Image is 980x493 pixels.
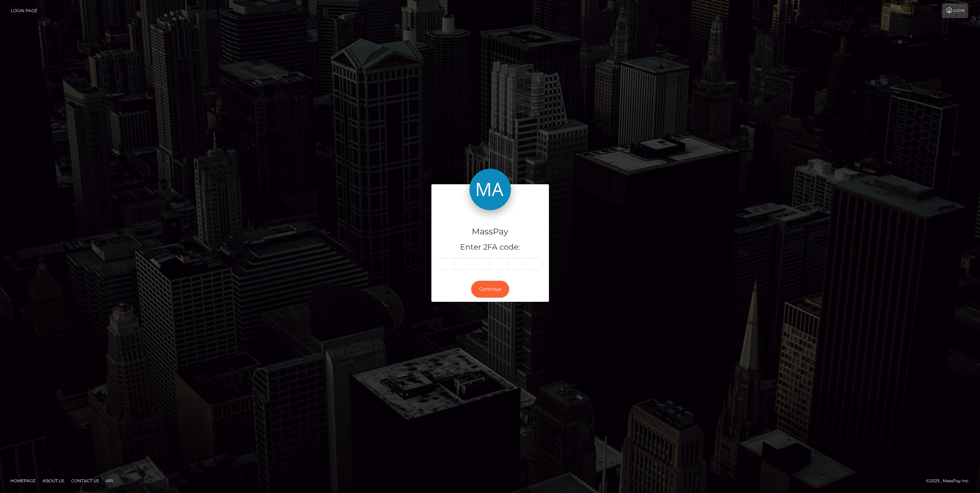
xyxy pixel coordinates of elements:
a: About Us [40,475,67,486]
img: MassPay [469,169,511,210]
button: Continue [471,281,509,298]
a: Contact Us [68,475,102,486]
a: Login Page [11,3,37,18]
a: API [103,475,116,486]
h4: MassPay [437,226,544,238]
a: Login [942,3,968,18]
a: Homepage [8,475,38,486]
h5: Enter 2FA code: [437,242,544,253]
div: © 2025 , MassPay Inc. [926,477,975,485]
